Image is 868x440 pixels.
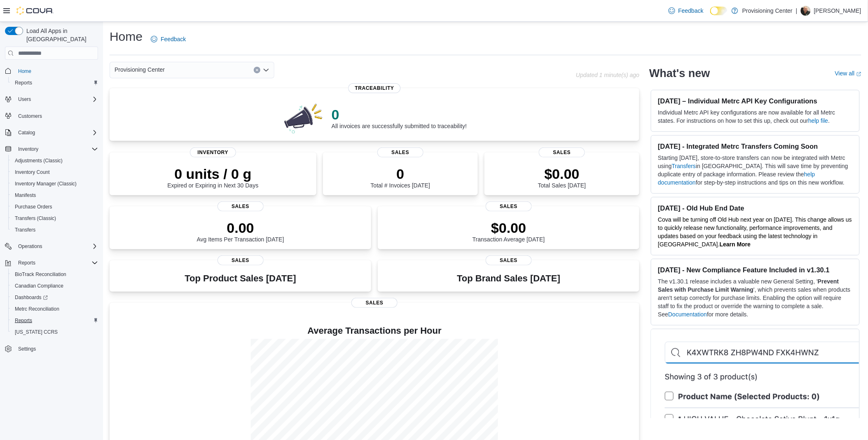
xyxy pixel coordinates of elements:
[349,83,401,93] span: Traceability
[12,293,98,302] span: Dashboards
[15,169,50,176] span: Inventory Count
[658,204,853,212] h3: [DATE] - Old Hub End Date
[720,241,751,248] a: Learn More
[5,61,98,376] nav: Complex example
[457,274,560,283] h3: Top Brand Sales [DATE]
[8,190,101,201] button: Manifests
[218,255,264,265] span: Sales
[658,108,853,125] p: Individual Metrc API key configurations are now available for all Metrc states. For instructions ...
[15,344,98,354] span: Settings
[116,326,633,336] h4: Average Transactions per Hour
[12,167,98,177] span: Inventory Count
[15,344,39,354] a: Settings
[649,67,710,80] h2: What's new
[147,31,189,47] a: Feedback
[8,303,101,315] button: Metrc Reconciliation
[12,304,98,314] span: Metrc Reconciliation
[486,255,532,265] span: Sales
[8,155,101,166] button: Adjustments (Classic)
[15,111,98,121] span: Customers
[2,127,101,138] button: Catalog
[658,154,853,187] p: Starting [DATE], store-to-store transfers can now be integrated with Metrc using in [GEOGRAPHIC_D...
[8,213,101,224] button: Transfers (Classic)
[15,258,39,268] button: Reports
[12,156,98,166] span: Adjustments (Classic)
[351,298,398,308] span: Sales
[15,204,52,210] span: Purchase Orders
[23,27,98,43] span: Load All Apps in [GEOGRAPHIC_DATA]
[15,144,98,154] span: Inventory
[15,215,56,222] span: Transfers (Classic)
[742,6,793,16] p: Provisioning Center
[12,304,63,314] a: Metrc Reconciliation
[668,311,707,318] a: Documentation
[12,316,35,325] a: Reports
[8,77,101,89] button: Reports
[15,317,32,324] span: Reports
[18,113,42,119] span: Customers
[8,166,101,178] button: Inventory Count
[12,213,59,223] a: Transfers (Classic)
[18,129,35,136] span: Catalog
[538,166,586,182] p: $0.00
[814,6,861,16] p: [PERSON_NAME]
[167,166,258,189] div: Expired or Expiring in Next 30 Days
[16,7,54,15] img: Cova
[18,243,42,250] span: Operations
[15,294,48,301] span: Dashboards
[12,190,98,200] span: Manifests
[15,111,45,121] a: Customers
[678,7,704,15] span: Feedback
[856,72,861,77] svg: External link
[15,180,77,187] span: Inventory Manager (Classic)
[15,66,98,76] span: Home
[15,128,98,138] span: Catalog
[15,241,46,251] button: Operations
[12,190,39,200] a: Manifests
[2,257,101,269] button: Reports
[658,171,815,186] a: help documentation
[18,346,36,352] span: Settings
[665,2,707,19] a: Feedback
[8,280,101,292] button: Canadian Compliance
[658,277,853,318] p: The v1.30.1 release includes a valuable new General Setting, ' ', which prevents sales when produ...
[2,143,101,155] button: Inventory
[658,216,852,248] span: Cova will be turning off Old Hub next year on [DATE]. This change allows us to quickly release ne...
[2,343,101,355] button: Settings
[12,293,51,302] a: Dashboards
[658,266,853,274] h3: [DATE] - New Compliance Feature Included in v1.30.1
[12,281,98,291] span: Canadian Compliance
[15,306,59,312] span: Metrc Reconciliation
[18,260,35,266] span: Reports
[12,281,67,291] a: Canadian Compliance
[473,220,545,243] div: Transaction Average [DATE]
[539,147,585,157] span: Sales
[18,68,31,75] span: Home
[486,201,532,211] span: Sales
[332,106,467,123] p: 0
[12,269,70,279] a: BioTrack Reconciliation
[12,78,35,88] a: Reports
[110,28,143,45] h1: Home
[12,179,80,189] a: Inventory Manager (Classic)
[15,94,98,104] span: Users
[835,70,861,77] a: View allExternal link
[15,283,63,289] span: Canadian Compliance
[8,201,101,213] button: Purchase Orders
[197,220,284,243] div: Avg Items Per Transaction [DATE]
[161,35,186,43] span: Feedback
[12,225,98,235] span: Transfers
[658,278,839,293] strong: Prevent Sales with Purchase Limit Warning
[8,315,101,326] button: Reports
[15,128,38,138] button: Catalog
[15,227,35,233] span: Transfers
[710,15,711,16] span: Dark Mode
[15,329,58,335] span: [US_STATE] CCRS
[2,110,101,122] button: Customers
[658,97,853,105] h3: [DATE] – Individual Metrc API Key Configurations
[12,213,98,223] span: Transfers (Classic)
[12,179,98,189] span: Inventory Manager (Classic)
[377,147,423,157] span: Sales
[18,146,38,152] span: Inventory
[710,7,728,15] input: Dark Mode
